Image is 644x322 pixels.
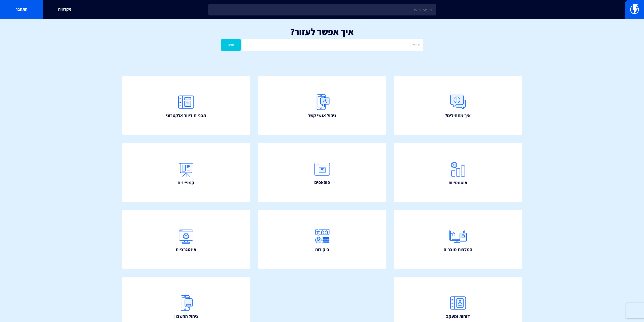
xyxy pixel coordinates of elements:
span: ניהול החשבון [174,313,198,320]
a: פופאפים [258,143,386,202]
a: קמפיינים [122,143,250,202]
span: אינטגרציות [176,246,196,253]
button: חפש [221,39,241,51]
span: תבניות דיוור אלקטרוני [166,112,206,119]
span: אוטומציות [448,179,467,186]
a: ביקורות [258,210,386,269]
span: ביקורות [315,246,329,253]
h1: איך אפשר לעזור? [8,27,636,37]
input: חיפוש מהיר... [208,4,436,15]
span: המלצות מוצרים [444,246,472,253]
a: תבניות דיוור אלקטרוני [122,76,250,135]
a: ניהול אנשי קשר [258,76,386,135]
span: דוחות ומעקב [446,313,470,320]
a: אוטומציות [394,143,522,202]
a: איך מתחילים? [394,76,522,135]
input: חיפוש [242,39,423,51]
a: המלצות מוצרים [394,210,522,269]
span: קמפיינים [178,179,194,186]
a: אינטגרציות [122,210,250,269]
span: ניהול אנשי קשר [308,112,336,119]
span: איך מתחילים? [445,112,471,119]
span: פופאפים [314,179,330,186]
